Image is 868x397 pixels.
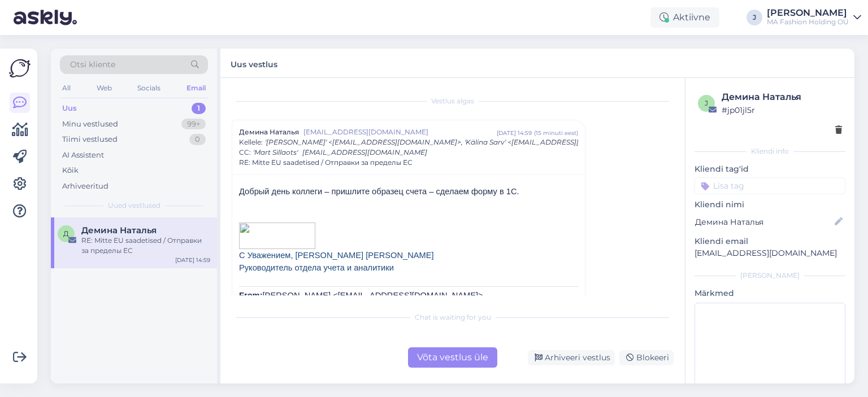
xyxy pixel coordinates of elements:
label: Uus vestlus [231,55,277,71]
input: Lisa tag [695,177,845,194]
div: MA Fashion Holding OÜ [767,18,849,27]
div: Arhiveeritud [62,181,108,192]
div: Chat is waiting for you [232,312,674,322]
span: Демина Наталья [239,127,299,137]
div: Arhiveeri vestlus [528,350,615,365]
div: Aktiivne [650,7,719,28]
span: Uued vestlused [108,200,160,211]
div: Minu vestlused [62,119,118,130]
div: All [60,81,73,95]
span: RE: Mitte EU saadetised / Отправки за пределы ЕС [239,158,413,168]
span: Руководитель отдела учета и аналитики [239,263,394,272]
b: From: [239,291,263,300]
div: J [747,10,762,25]
p: Kliendi tag'id [695,163,845,175]
a: [PERSON_NAME]MA Fashion Holding OÜ [767,8,861,27]
p: Kliendi email [695,235,845,247]
div: Blokeeri [619,350,674,365]
p: Kliendi nimi [695,199,845,211]
p: [EMAIL_ADDRESS][DOMAIN_NAME] [695,247,845,259]
span: Kellele : [239,138,263,146]
div: Web [94,81,114,95]
div: [PERSON_NAME] [767,8,849,18]
div: [DATE] 14:59 [175,256,210,264]
span: CC : [239,148,251,156]
div: [DATE] 14:59 [497,129,532,137]
p: [PERSON_NAME] <[EMAIL_ADDRESS][DOMAIN_NAME]> [DATE] 2:04 PM Kälina Sarv <[EMAIL_ADDRESS][DOMAIN_N... [239,289,578,376]
span: '[PERSON_NAME]' <[EMAIL_ADDRESS][DOMAIN_NAME]>, 'Kälina Sarv' <[EMAIL_ADDRESS][DOMAIN_NAME]>, 'MA... [265,138,774,146]
span: С Уважением, [PERSON_NAME] [PERSON_NAME] [239,251,434,260]
div: 99+ [181,119,206,130]
span: Д [63,229,69,238]
div: ( 15 minuti eest ) [534,129,578,137]
div: Kliendi info [695,146,845,156]
p: Märkmed [695,287,845,299]
div: Uus [62,103,77,114]
img: Askly Logo [9,58,31,79]
div: Kõik [62,165,79,176]
div: Vestlus algas [232,96,674,106]
div: Socials [135,81,163,95]
span: [EMAIL_ADDRESS][DOMAIN_NAME] [302,148,427,156]
div: Võta vestlus üle [408,347,497,368]
div: Tiimi vestlused [62,134,118,145]
span: Демина Наталья [81,225,157,235]
span: Добрый день коллеги – пришлите образец счета – сделаем форму в 1С. [239,187,519,196]
img: image001.png@01DC0C62.CA2EB820 [239,223,315,249]
div: # jp01jl5r [722,104,842,116]
div: Демина Наталья [722,90,842,104]
span: Otsi kliente [70,59,115,71]
span: 'Mart Sillaots' [253,148,298,156]
div: 0 [189,134,206,145]
span: j [705,99,708,107]
div: [PERSON_NAME] [695,271,845,281]
input: Lisa nimi [695,216,832,228]
div: AI Assistent [62,150,104,161]
div: 1 [192,103,206,114]
span: [EMAIL_ADDRESS][DOMAIN_NAME] [303,127,497,137]
div: Email [184,81,208,95]
div: RE: Mitte EU saadetised / Отправки за пределы ЕС [81,235,210,256]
